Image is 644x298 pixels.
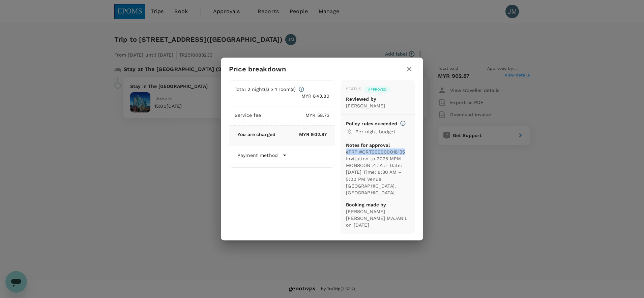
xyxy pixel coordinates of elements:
p: Service fee [235,112,261,119]
p: [PERSON_NAME] [346,102,410,109]
p: Per night budget [355,128,410,135]
p: Policy rules exceeded [346,120,397,127]
p: Payment method [237,152,278,159]
p: eTRF #CRT000000018135 Invitation to 2025 MPM MONSOON ZIZA :- Date: [DATE] Time: 8:30 AM – 5:00 PM... [346,148,410,196]
p: MYR 58.73 [261,112,330,119]
p: MYR 843.80 [235,93,329,99]
div: Status [346,86,361,93]
p: You are charged [237,131,275,138]
span: Approved [364,87,390,92]
h6: Price breakdown [229,64,286,74]
p: MYR 902.87 [275,131,327,138]
p: Total 2 night(s) x 1 room(s) [235,86,296,93]
p: Reviewed by [346,96,410,102]
p: Booking made by [346,201,410,208]
p: Notes for approval [346,142,410,148]
p: [PERSON_NAME] [PERSON_NAME] MAJANIL on [DATE] [346,208,410,228]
